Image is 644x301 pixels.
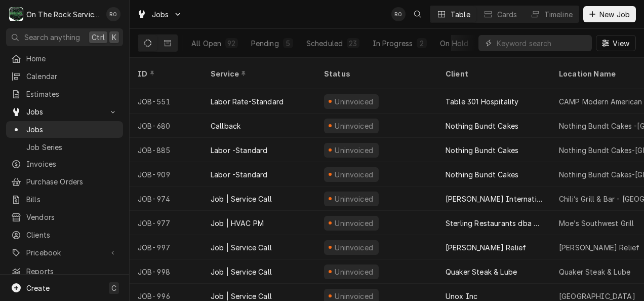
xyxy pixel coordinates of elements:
[6,86,123,102] a: Estimates
[106,7,120,21] div: RO
[446,145,518,156] div: Nothing Bundt Cakes
[112,32,116,43] span: K
[26,284,50,292] span: Create
[446,121,518,131] div: Nothing Bundt Cakes
[106,7,120,21] div: Rich Ortega's Avatar
[211,145,267,156] div: Labor -Standard
[26,266,118,277] span: Reports
[334,121,375,131] div: Uninvoiced
[130,162,203,186] div: JOB-909
[9,7,23,21] div: O
[559,218,634,229] div: Moe’s Southwest Grill
[211,218,264,229] div: Job | HVAC PM
[334,242,375,253] div: Uninvoiced
[211,121,240,131] div: Callback
[6,121,123,138] a: Jobs
[6,28,123,46] button: Search anythingCtrlK
[6,209,123,225] a: Vendors
[111,283,116,293] span: C
[349,38,357,49] div: 23
[334,169,375,180] div: Uninvoiced
[26,247,103,258] span: Pricebook
[544,9,573,20] div: Timeline
[419,38,425,49] div: 2
[26,124,118,135] span: Jobs
[334,267,375,277] div: Uninvoiced
[26,212,118,222] span: Vendors
[6,263,123,280] a: Reports
[26,71,118,82] span: Calendar
[6,103,123,120] a: Go to Jobs
[6,68,123,85] a: Calendar
[211,169,267,180] div: Labor -Standard
[611,38,631,49] span: View
[130,259,203,284] div: JOB-998
[306,38,343,49] div: Scheduled
[410,6,426,22] button: Open search
[152,9,169,20] span: Jobs
[391,7,406,21] div: Rich Ortega's Avatar
[6,191,123,208] a: Bills
[446,96,518,107] div: Table 301 Hospitality
[391,7,406,21] div: RO
[6,50,123,67] a: Home
[6,156,123,172] a: Invoices
[130,138,203,162] div: JOB-885
[211,194,272,204] div: Job | Service Call
[227,38,235,49] div: 92
[497,35,587,51] input: Keyword search
[446,169,518,180] div: Nothing Bundt Cakes
[597,9,632,20] span: New Job
[133,6,186,23] a: Go to Jobs
[446,267,517,277] div: Quaker Steak & Lube
[583,6,636,22] button: New Job
[446,68,541,79] div: Client
[285,38,291,49] div: 5
[26,9,101,20] div: On The Rock Services
[440,38,468,49] div: On Hold
[26,142,118,153] span: Job Series
[138,68,192,79] div: ID
[559,242,639,253] div: [PERSON_NAME] Relief
[24,32,80,43] span: Search anything
[251,38,279,49] div: Pending
[559,267,630,277] div: Quaker Steak & Lube
[6,227,123,243] a: Clients
[6,139,123,156] a: Job Series
[497,9,517,20] div: Cards
[373,38,413,49] div: In Progress
[6,244,123,261] a: Go to Pricebook
[191,38,221,49] div: All Open
[596,35,636,51] button: View
[474,38,481,49] div: 41
[211,68,306,79] div: Service
[26,176,118,187] span: Purchase Orders
[6,173,123,190] a: Purchase Orders
[130,114,203,138] div: JOB-680
[211,242,272,253] div: Job | Service Call
[451,9,470,20] div: Table
[130,89,203,114] div: JOB-551
[334,96,375,107] div: Uninvoiced
[334,218,375,229] div: Uninvoiced
[446,218,543,229] div: Sterling Restaurants dba Moe’s Southwest Grill
[26,230,118,240] span: Clients
[130,186,203,211] div: JOB-974
[446,194,543,204] div: [PERSON_NAME] International Inc
[211,96,284,107] div: Labor Rate-Standard
[26,106,103,117] span: Jobs
[324,68,427,79] div: Status
[26,194,118,205] span: Bills
[211,267,272,277] div: Job | Service Call
[334,145,375,156] div: Uninvoiced
[26,159,118,169] span: Invoices
[92,32,105,43] span: Ctrl
[9,7,23,21] div: On The Rock Services's Avatar
[26,89,118,99] span: Estimates
[26,53,118,64] span: Home
[130,235,203,259] div: JOB-997
[130,211,203,235] div: JOB-977
[446,242,526,253] div: [PERSON_NAME] Relief
[334,194,375,204] div: Uninvoiced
